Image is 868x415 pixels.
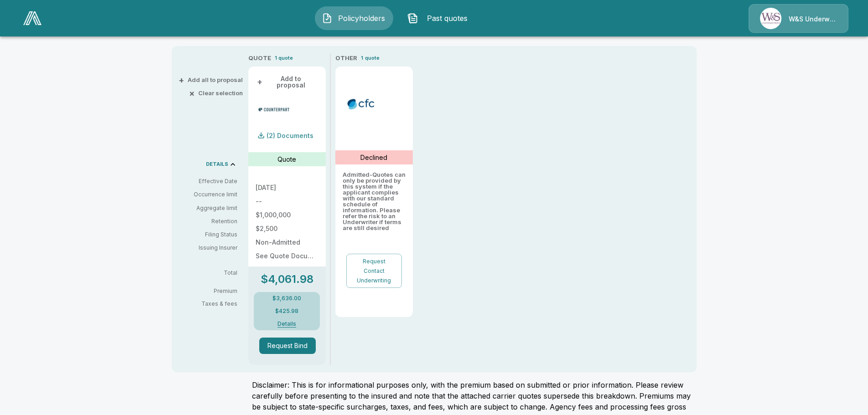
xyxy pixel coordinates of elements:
button: Request Contact Underwriting [346,254,402,288]
p: $4,061.98 [261,274,313,285]
img: cfcmpl [344,97,378,111]
p: -- [256,198,318,205]
p: Retention [179,217,237,225]
img: counterpartmpl [257,102,291,116]
span: Request Bind [259,338,322,354]
p: DETAILS [206,162,228,167]
p: Quote [277,154,296,164]
p: See Quote Document [256,253,318,259]
span: × [189,90,195,96]
img: Policyholders Icon [322,13,333,24]
img: Past quotes Icon [407,13,418,24]
p: Non-Admitted [256,239,318,246]
p: [DATE] [256,184,318,191]
p: Total [179,270,245,276]
p: Occurrence limit [179,190,237,199]
p: Effective Date [179,177,237,185]
button: Past quotes IconPast quotes [401,6,479,30]
p: $3,636.00 [272,296,301,301]
p: Admitted - Quotes can only be provided by this system if the applicant complies with our standard... [343,172,406,231]
p: QUOTE [248,54,271,63]
button: +Add all to proposal [180,77,243,83]
p: Aggregate limit [179,204,237,212]
button: Request Bind [259,338,316,354]
span: Past quotes [422,13,472,24]
p: OTHER [335,54,357,63]
button: Policyholders IconPolicyholders [315,6,393,30]
p: 1 quote [275,54,293,62]
p: 1 [361,54,363,62]
p: $2,500 [256,225,318,232]
p: Filing Status [179,231,237,239]
p: $425.98 [275,308,298,314]
p: (2) Documents [267,133,313,139]
button: ×Clear selection [191,90,243,96]
button: +Add to proposal [256,74,318,90]
img: AA Logo [23,11,41,25]
p: Premium [179,288,245,294]
span: + [257,79,262,85]
p: Declined [360,153,387,162]
p: $1,000,000 [256,212,318,218]
button: Details [267,321,307,327]
span: Policyholders [336,13,386,24]
p: quote [365,54,380,62]
p: Taxes & fees [179,301,245,307]
span: + [179,77,184,83]
p: Issuing Insurer [179,244,237,252]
